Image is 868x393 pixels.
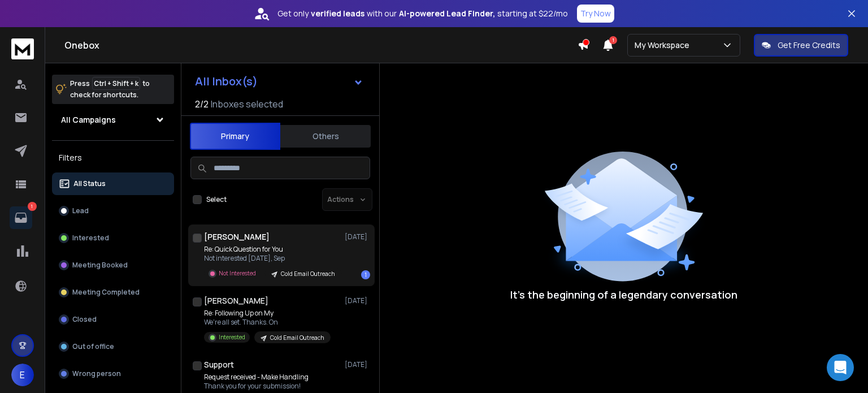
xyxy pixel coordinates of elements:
p: Interested [72,234,109,243]
button: Try Now [577,5,614,23]
button: Primary [190,123,280,150]
p: Cold Email Outreach [281,270,335,278]
button: Meeting Completed [52,281,174,304]
span: Ctrl + Shift + k [92,77,140,90]
button: Out of office [52,335,174,358]
p: Press to check for shortcuts. [70,78,150,101]
p: Request received - Make Handling [204,373,340,382]
p: Meeting Booked [72,261,128,270]
p: Thank you for your submission! [204,382,340,391]
p: Meeting Completed [72,288,140,297]
button: Others [280,124,371,149]
p: Re: Quick Question for You [204,245,340,254]
button: Wrong person [52,362,174,385]
button: All Inbox(s) [186,70,372,93]
button: Lead [52,200,174,222]
h1: All Inbox(s) [195,76,258,87]
img: logo [11,38,34,59]
label: Select [206,195,227,204]
strong: AI-powered Lead Finder, [399,8,495,19]
p: [DATE] [345,232,370,241]
p: Wrong person [72,369,121,378]
p: Not Interested [219,269,256,278]
span: 2 / 2 [195,97,209,111]
button: E [11,364,34,386]
h1: Onebox [64,38,578,52]
p: Not interested [DATE], Sep [204,254,340,263]
h1: [PERSON_NAME] [204,295,268,306]
h1: All Campaigns [61,114,116,126]
button: Closed [52,308,174,331]
button: All Campaigns [52,109,174,131]
strong: verified leads [311,8,364,19]
button: Get Free Credits [754,34,848,57]
p: It’s the beginning of a legendary conversation [510,287,737,303]
p: We're all set. Thanks. On [204,318,331,327]
p: All Status [73,179,106,188]
a: 1 [10,206,32,229]
p: Out of office [72,342,114,351]
h3: Inboxes selected [211,97,283,111]
p: [DATE] [345,360,370,369]
p: Get Free Credits [778,40,840,51]
p: Try Now [580,8,611,19]
span: 1 [609,36,617,44]
h3: Filters [52,150,174,166]
div: Open Intercom Messenger [827,354,854,381]
h1: [PERSON_NAME] [204,231,270,243]
p: Lead [72,206,89,215]
p: Get only with our starting at $22/mo [277,8,568,19]
p: 1 [28,202,37,211]
p: Cold Email Outreach [270,334,324,342]
button: All Status [52,172,174,195]
p: [DATE] [345,296,370,305]
button: Interested [52,227,174,249]
p: Re: Following Up on My [204,309,331,318]
div: 1 [361,270,370,279]
h1: Support [204,359,234,370]
p: My Workspace [635,40,694,51]
p: Interested [219,333,245,342]
p: Closed [72,315,97,324]
button: Meeting Booked [52,254,174,277]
